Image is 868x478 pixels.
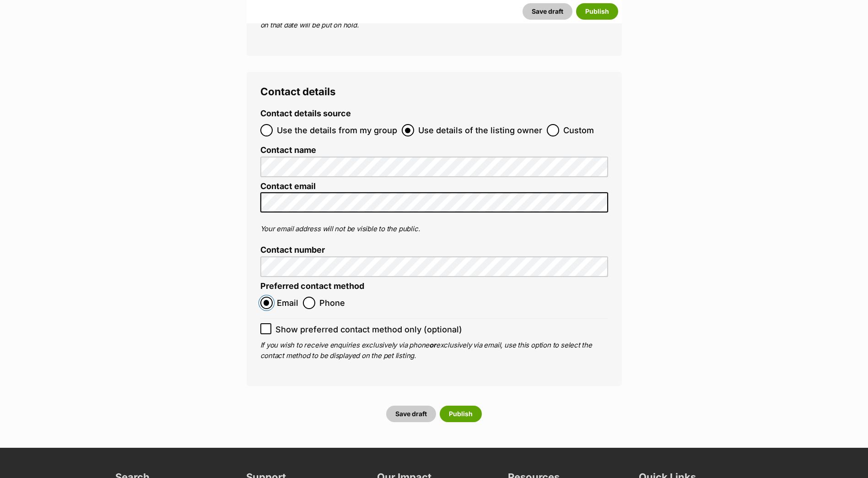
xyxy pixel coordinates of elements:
[260,85,336,98] span: Contact details
[576,3,618,20] button: Publish
[260,109,351,119] label: Contact details source
[440,406,482,422] button: Publish
[260,224,608,234] p: Your email address will not be visible to the public.
[319,297,345,309] span: Phone
[563,124,594,136] span: Custom
[418,124,542,136] span: Use details of the listing owner
[277,124,397,136] span: Use the details from my group
[523,3,572,20] button: Save draft
[386,406,436,422] button: Save draft
[275,323,462,336] span: Show preferred contact method only (optional)
[260,340,608,361] p: If you wish to receive enquiries exclusively via phone exclusively via email, use this option to ...
[429,341,436,349] b: or
[260,182,608,191] label: Contact email
[277,297,298,309] span: Email
[260,245,608,255] label: Contact number
[260,282,364,291] label: Preferred contact method
[260,146,608,155] label: Contact name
